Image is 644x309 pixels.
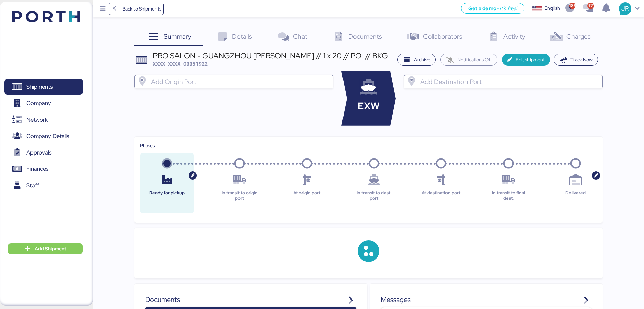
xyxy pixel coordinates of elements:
span: Finances [26,164,48,174]
div: Phases [140,142,597,149]
div: Messages [381,294,592,305]
span: Company Details [26,131,69,141]
span: JR [621,4,629,13]
div: - [218,205,261,213]
div: PRO SALON - GUANGZHOU [PERSON_NAME] // 1 x 20 // PO: // BKG: [153,52,390,59]
span: Network [26,115,48,125]
button: Archive [397,54,436,66]
span: XXXX-XXXX-O0051922 [153,60,208,67]
span: Shipments [26,82,53,92]
span: Activity [503,32,525,41]
span: EXW [358,99,380,114]
div: English [544,5,560,12]
span: Notifications Off [457,56,492,64]
a: Back to Shipments [109,3,164,15]
a: Network [4,112,83,127]
div: Delivered [554,191,597,201]
a: Company [4,96,83,111]
div: Ready for pickup [145,191,189,201]
a: Company Details [4,128,83,144]
div: - [554,205,597,213]
span: Edit shipment [516,56,545,64]
span: Summary [164,32,191,41]
a: Staff [4,178,83,193]
span: Charges [566,32,591,41]
div: - [487,205,530,213]
div: At destination port [419,191,463,201]
span: Add Shipment [35,245,66,253]
span: Approvals [26,148,51,158]
a: Shipments [4,79,83,95]
span: Chat [293,32,307,41]
div: Documents [145,294,356,305]
div: - [419,205,463,213]
button: Menu [97,3,109,15]
span: Details [232,32,252,41]
a: Approvals [4,145,83,160]
button: Edit shipment [502,54,550,66]
a: Finances [4,161,83,177]
div: In transit to dest. port [352,191,396,201]
div: - [145,205,189,213]
span: Documents [348,32,382,41]
div: - [352,205,396,213]
span: Collaborators [423,32,462,41]
span: Archive [414,56,430,64]
button: Track Now [554,54,598,66]
span: Staff [26,181,39,190]
input: Add Destination Port [419,78,600,86]
div: At origin port [285,191,329,201]
span: Track Now [570,56,593,64]
button: Notifications Off [440,54,497,66]
button: Add Shipment [8,243,83,254]
div: In transit to final dest. [487,191,530,201]
span: Company [26,98,51,108]
input: Add Origin Port [150,78,330,86]
div: - [285,205,329,213]
span: Back to Shipments [122,5,161,13]
div: In transit to origin port [218,191,261,201]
